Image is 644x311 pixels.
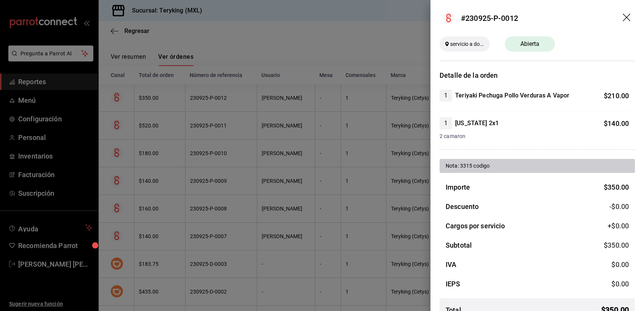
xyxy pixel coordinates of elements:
[440,119,452,128] span: 1
[611,261,629,269] span: $ 0.00
[440,91,452,100] span: 1
[604,241,629,249] span: $ 350.00
[604,119,629,127] span: $ 140.00
[446,162,629,170] div: Nota: 3315 codigo
[623,14,632,23] button: drag
[455,119,499,128] h4: [US_STATE] 2x1
[608,221,629,231] span: +$ 0.00
[440,70,635,80] h3: Detalle de la orden
[516,39,544,49] span: Abierta
[611,280,629,288] span: $ 0.00
[446,201,479,212] h3: Descuento
[461,13,518,24] div: #230925-P-0012
[609,201,629,212] span: -$0.00
[455,91,569,100] h4: Teriyaki Pechuga Pollo Verduras A Vapor
[446,221,505,231] h3: Cargos por servicio
[440,132,629,140] span: 2 camaron
[446,240,472,250] h3: Subtotal
[446,182,470,192] h3: Importe
[446,259,456,270] h3: IVA
[604,183,629,191] span: $ 350.00
[446,279,460,289] h3: IEPS
[447,40,487,48] span: servicio a domicilio
[604,92,629,100] span: $ 210.00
